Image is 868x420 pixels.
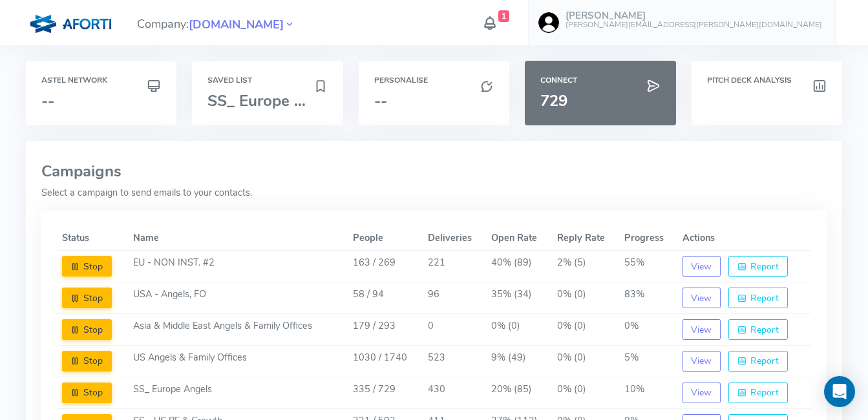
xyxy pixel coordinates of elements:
[566,21,822,29] h6: [PERSON_NAME][EMAIL_ADDRESS][PERSON_NAME][DOMAIN_NAME]
[348,377,423,408] td: 335 / 729
[728,319,788,340] button: Report
[207,90,317,111] span: SS_ Europe A...
[566,10,822,21] h5: [PERSON_NAME]
[486,282,552,314] td: 35% (34)
[189,16,284,32] a: [DOMAIN_NAME]
[423,314,485,346] td: 0
[728,383,788,403] button: Report
[128,314,348,346] td: Asia & Middle East Angels & Family Offices
[57,226,129,251] th: Status
[62,319,112,340] button: Stop
[128,346,348,377] td: US Angels & Family Offices
[62,351,112,372] button: Stop
[128,251,348,282] td: EU - NON INST. #2
[619,251,677,282] td: 55%
[728,351,788,372] button: Report
[128,377,348,408] td: SS_ Europe Angels
[552,314,619,346] td: 0% (0)
[683,288,721,308] button: View
[348,314,423,346] td: 179 / 293
[619,377,677,408] td: 10%
[62,256,112,277] button: Stop
[619,314,677,346] td: 0%
[374,90,387,111] span: --
[189,16,284,34] span: [DOMAIN_NAME]
[41,163,827,180] h3: Campaigns
[552,251,619,282] td: 2% (5)
[540,90,567,111] span: 729
[207,76,328,85] h6: Saved List
[552,346,619,377] td: 0% (0)
[128,226,348,251] th: Name
[128,282,348,314] td: USA - Angels, FO
[619,346,677,377] td: 5%
[486,377,552,408] td: 20% (85)
[677,226,812,251] th: Actions
[41,76,162,85] h6: Astel Network
[486,346,552,377] td: 9% (49)
[62,383,112,403] button: Stop
[552,226,619,251] th: Reply Rate
[423,251,485,282] td: 221
[728,288,788,308] button: Report
[486,314,552,346] td: 0% (0)
[498,10,509,22] span: 1
[137,12,295,34] span: Company:
[423,377,485,408] td: 430
[619,226,677,251] th: Progress
[41,186,827,200] p: Select a campaign to send emails to your contacts.
[348,282,423,314] td: 58 / 94
[348,346,423,377] td: 1030 / 1740
[348,251,423,282] td: 163 / 269
[707,76,827,85] h6: Pitch Deck Analysis
[41,90,54,111] span: --
[486,251,552,282] td: 40% (89)
[423,282,485,314] td: 96
[728,256,788,277] button: Report
[423,226,485,251] th: Deliveries
[540,76,661,85] h6: Connect
[62,288,112,308] button: Stop
[552,377,619,408] td: 0% (0)
[683,351,721,372] button: View
[683,256,721,277] button: View
[824,376,855,407] div: Open Intercom Messenger
[683,319,721,340] button: View
[619,282,677,314] td: 83%
[538,12,559,33] img: user-image
[683,383,721,403] button: View
[486,226,552,251] th: Open Rate
[423,346,485,377] td: 523
[552,282,619,314] td: 0% (0)
[348,226,423,251] th: People
[374,76,494,85] h6: Personalise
